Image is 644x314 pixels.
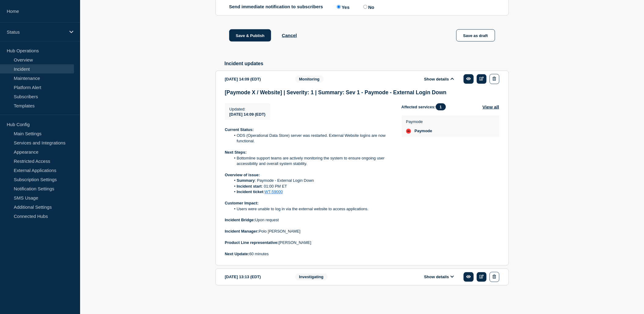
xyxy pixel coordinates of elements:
span: 1 [436,103,446,110]
button: View all [483,103,499,110]
strong: Overview of issue: [225,173,260,178]
p: Paymode [406,119,432,124]
p: Polo [PERSON_NAME] [225,229,392,234]
div: Send immediate notification to subscribers [229,4,495,10]
li: Users were unable to log in via the external website to access applications. [231,207,392,212]
h2: Incident updates [225,61,509,66]
div: [DATE] 13:13 (EDT) [225,272,286,282]
a: WT-59000 [265,190,283,194]
button: Show details [422,275,456,280]
strong: Product Line representative: [225,241,279,245]
span: Monitoring [295,76,324,83]
li: Bottomline support teams are actively monitoring the system to ensure ongoing user accessibility ... [231,156,392,167]
input: No [363,5,367,9]
strong: Incident Bridge: [225,218,255,222]
li: : 01:00 PM ET [231,184,392,189]
h3: [Paymode X / Website] | Severity: 1 | Summary: Sev 1 - Paymode - External Login Down [225,89,499,96]
strong: Next Steps: [225,150,247,155]
p: Send immediate notification to subscribers [229,4,323,10]
div: [DATE] 14:09 (EDT) [225,74,286,84]
button: Save as draft [456,29,495,42]
li: ODS (Operational Data Store) server was restarted. External Website logins are now functional. [231,133,392,144]
p: [PERSON_NAME] [225,240,392,246]
strong: Incident Manager: [225,229,259,234]
input: Yes [337,5,341,9]
button: Show details [422,77,456,82]
p: 60 minutes [225,252,392,257]
p: Updated : [230,107,266,111]
p: Upon request [225,218,392,223]
button: Save & Publish [229,29,271,42]
li: : Paymode - External Login Down [231,178,392,184]
strong: Incident start [237,184,262,189]
strong: Customer Impact: [225,201,259,206]
label: No [362,4,374,10]
strong: Current Status: [225,128,254,132]
p: Status [7,29,65,35]
strong: Incident ticket [237,190,263,194]
span: Investigating [295,274,328,281]
li: : [231,189,392,195]
button: Cancel [282,33,297,38]
span: Paymode [415,129,432,134]
div: down [406,129,411,134]
span: Affected services: [402,103,449,110]
span: [DATE] 14:09 (EDT) [230,112,266,117]
strong: Summary [237,178,255,183]
strong: Next Update: [225,252,249,256]
label: Yes [335,4,350,10]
